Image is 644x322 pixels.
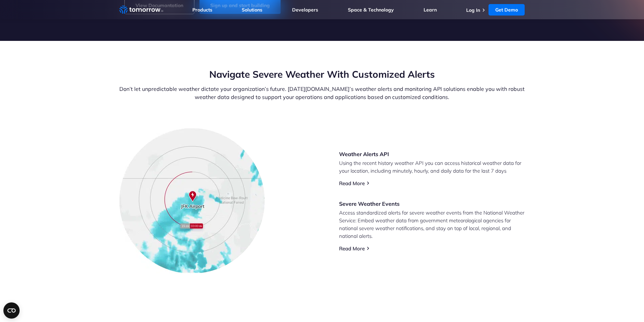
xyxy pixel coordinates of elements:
[466,7,480,13] a: Log In
[192,7,212,13] a: Products
[339,200,525,207] h3: Severe Weather Events
[339,180,365,187] a: Read More
[119,68,525,81] h2: Navigate Severe Weather With Customized Alerts
[3,302,20,319] button: Open CMP widget
[242,7,262,13] a: Solutions
[292,7,318,13] a: Developers
[339,150,525,158] h3: Weather Alerts API
[119,5,163,15] a: Home link
[339,159,525,175] p: Using the recent history weather API you can access historical weather data for your location, in...
[119,85,525,101] p: Don’t let unpredictable weather dictate your organization’s future. [DATE][DOMAIN_NAME]’s weather...
[348,7,394,13] a: Space & Technology
[119,128,265,274] img: Group-40397.jpg
[424,7,437,13] a: Learn
[339,209,525,240] p: Access standardized alerts for severe weather events from the National Weather Service: Embed wea...
[339,245,365,252] a: Read More
[488,4,525,16] a: Get Demo
[191,207,295,276] img: Group-40398.png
